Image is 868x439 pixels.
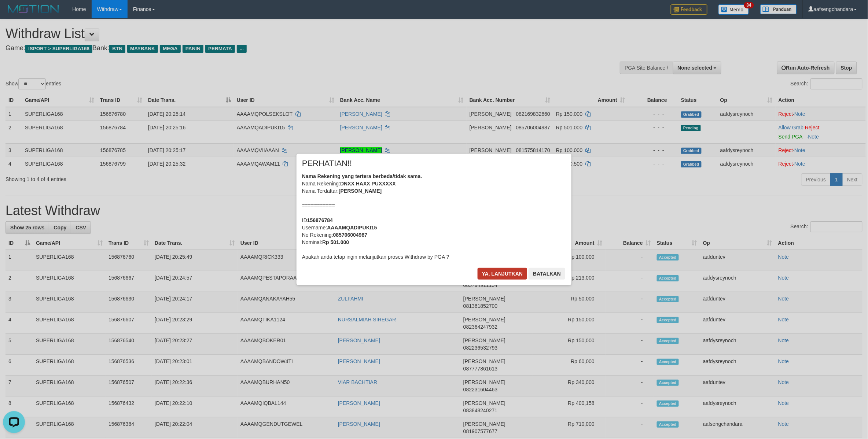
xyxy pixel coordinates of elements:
[3,3,25,25] button: Open LiveChat chat widget
[302,173,422,179] b: Nama Rekening yang tertera berbeda/tidak sama.
[339,188,382,194] b: [PERSON_NAME]
[340,181,396,187] b: DNXX HAXX PUXXXXX
[529,268,565,280] button: Batalkan
[322,239,349,245] b: Rp 501.000
[333,232,367,238] b: 085706004987
[302,173,566,261] div: Nama Rekening: Nama Terdaftar: =========== ID Username: No Rekening: Nominal: Apakah anda tetap i...
[302,160,352,167] span: PERHATIAN!!
[478,268,527,280] button: Ya, lanjutkan
[307,217,333,223] b: 156876784
[327,225,377,230] b: AAAAMQADIPUKI15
